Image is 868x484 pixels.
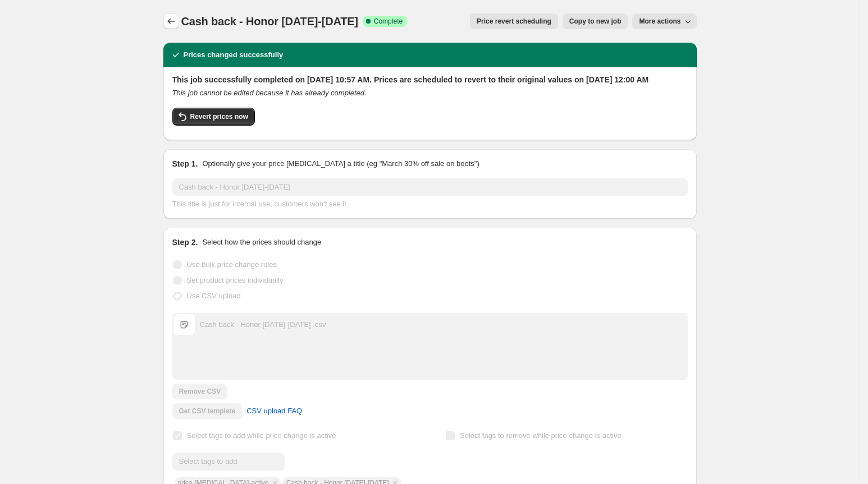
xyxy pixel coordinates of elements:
[187,276,284,284] span: Set product prices individually
[187,292,241,300] span: Use CSV upload
[460,431,622,440] span: Select tags to remove while price change is active
[172,178,688,196] input: 30% off holiday sale
[172,74,688,85] h2: This job successfully completed on [DATE] 10:57 AM. Prices are scheduled to revert to their origi...
[172,108,255,126] button: Revert prices now
[184,49,284,61] h2: Prices changed successfully
[172,158,198,169] h2: Step 1.
[477,17,551,26] span: Price revert scheduling
[181,15,358,27] span: Cash back - Honor [DATE]-[DATE]
[470,13,558,29] button: Price revert scheduling
[374,17,403,26] span: Complete
[632,13,696,29] button: More actions
[202,237,321,248] p: Select how the prices should change
[200,319,326,330] div: Cash back - Honor [DATE]-[DATE] .csv
[187,260,277,269] span: Use bulk price change rules
[190,112,248,121] span: Revert prices now
[172,89,367,97] i: This job cannot be edited because it has already completed.
[639,17,680,26] span: More actions
[163,13,179,29] button: Price change jobs
[187,431,336,440] span: Select tags to add while price change is active
[569,17,622,26] span: Copy to new job
[172,200,346,208] span: This title is just for internal use, customers won't see it
[240,402,309,420] a: CSV upload FAQ
[172,453,285,471] input: Select tags to add
[563,13,628,29] button: Copy to new job
[246,405,302,417] span: CSV upload FAQ
[202,158,479,169] p: Optionally give your price [MEDICAL_DATA] a title (eg "March 30% off sale on boots")
[172,237,198,248] h2: Step 2.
